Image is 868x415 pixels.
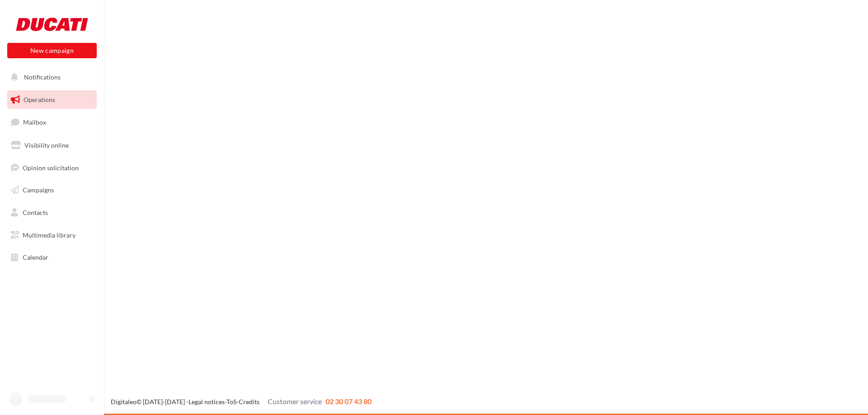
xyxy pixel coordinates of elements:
[226,398,236,406] a: ToS
[5,203,99,222] a: Contacts
[5,226,99,245] a: Multimedia library
[23,209,48,216] span: Contacts
[7,43,97,58] button: New campaign
[5,248,99,267] a: Calendar
[268,397,322,406] span: Customer service
[5,112,99,132] a: Mailbox
[23,253,48,261] span: Calendar
[5,68,95,87] button: Notifications
[111,398,372,406] span: © [DATE]-[DATE] - - -
[24,96,55,103] span: Operations
[23,186,54,194] span: Campaigns
[24,141,69,149] span: Visibility online
[23,163,79,171] span: Opinion solicitation
[5,159,99,177] a: Opinion solicitation
[325,397,372,406] span: 02 30 07 43 80
[111,398,137,406] a: Digitaleo
[23,118,46,126] span: Mailbox
[189,398,225,406] a: Legal notices
[24,73,61,81] span: Notifications
[5,181,99,200] a: Campaigns
[239,398,259,406] a: Credits
[5,90,99,109] a: Operations
[5,136,99,155] a: Visibility online
[23,231,75,239] span: Multimedia library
